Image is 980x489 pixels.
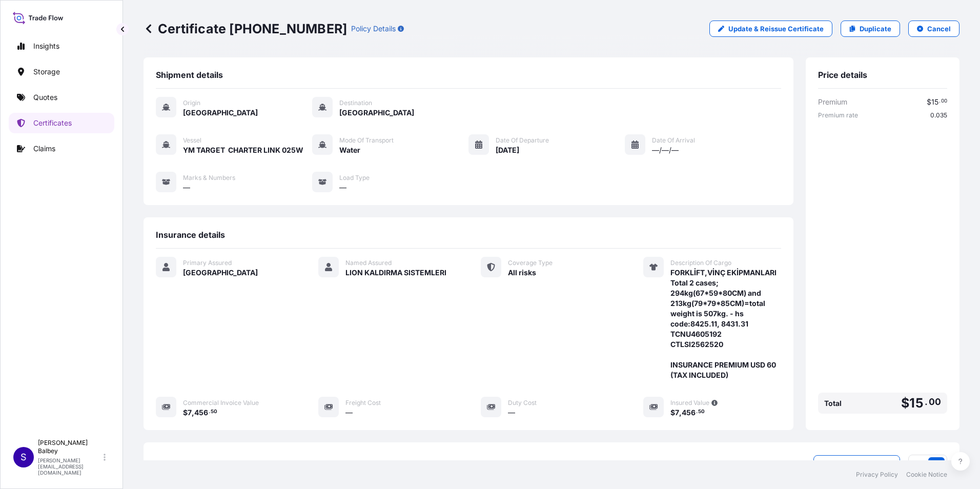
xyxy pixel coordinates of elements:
[813,455,900,472] button: Upload Document
[508,407,515,418] span: —
[652,136,695,145] span: Date of Arrival
[183,108,258,118] span: [GEOGRAPHIC_DATA]
[183,145,303,155] span: YM TARGET CHARTER LINK 025W
[841,21,900,37] a: Duplicate
[682,409,696,416] span: 456
[339,182,346,193] span: —
[156,458,202,468] span: Documents
[675,409,679,416] span: 7
[156,70,223,80] span: Shipment details
[21,452,27,462] span: S
[345,399,381,407] span: Freight Cost
[345,268,446,278] span: LION KALDIRMA SISTEMLERI
[209,410,210,414] span: .
[156,230,225,240] span: Insurance details
[339,174,370,182] span: Load Type
[908,21,959,37] button: Cancel
[906,471,947,479] a: Cookie Notice
[860,24,891,34] p: Duplicate
[925,399,928,405] span: .
[909,397,923,410] span: 15
[931,98,938,106] span: 15
[927,98,931,106] span: $
[728,24,824,34] p: Update & Reissue Certificate
[188,409,192,416] span: 7
[351,24,396,34] p: Policy Details
[339,99,372,107] span: Destination
[33,41,59,51] p: Insights
[183,259,232,267] span: Primary Assured
[183,399,259,407] span: Commercial Invoice Value
[183,99,200,107] span: Origin
[832,458,891,468] p: Upload Document
[339,145,360,155] span: Water
[508,399,537,407] span: Duty Cost
[508,259,553,267] span: Coverage Type
[670,268,781,380] span: FORKLİFT,VİNÇ EKİPMANLARI Total 2 cases; 294kg(67*59*80CM) and 213kg(79*79*85CM)=total weight is ...
[9,113,114,133] a: Certificates
[183,136,201,145] span: Vessel
[345,407,353,418] span: —
[38,457,101,476] p: [PERSON_NAME][EMAIL_ADDRESS][DOMAIN_NAME]
[652,145,679,155] span: —/—/—
[183,409,188,416] span: $
[183,182,190,193] span: —
[696,410,698,414] span: .
[670,259,731,267] span: Description Of Cargo
[33,118,72,128] p: Certificates
[211,410,217,414] span: 50
[183,268,258,278] span: [GEOGRAPHIC_DATA]
[679,409,682,416] span: ,
[339,108,414,118] span: [GEOGRAPHIC_DATA]
[941,99,947,103] span: 00
[496,136,549,145] span: Date of Departure
[901,397,909,410] span: $
[824,398,842,409] span: Total
[192,409,194,416] span: ,
[856,471,898,479] a: Privacy Policy
[345,259,392,267] span: Named Assured
[939,99,941,103] span: .
[144,21,347,37] p: Certificate [PHONE_NUMBER]
[9,87,114,108] a: Quotes
[709,21,832,37] a: Update & Reissue Certificate
[508,268,536,278] span: All risks
[33,92,57,103] p: Quotes
[927,24,951,34] p: Cancel
[818,111,858,119] span: Premium rate
[183,174,235,182] span: Marks & Numbers
[698,410,705,414] span: 50
[9,62,114,82] a: Storage
[670,399,709,407] span: Insured Value
[930,111,947,119] span: 0.035
[194,409,208,416] span: 456
[38,439,101,455] p: [PERSON_NAME] Balbey
[670,409,675,416] span: $
[929,399,941,405] span: 00
[339,136,394,145] span: Mode of Transport
[9,36,114,56] a: Insights
[33,67,60,77] p: Storage
[9,138,114,159] a: Claims
[818,97,847,107] span: Premium
[496,145,519,155] span: [DATE]
[33,144,55,154] p: Claims
[818,70,867,80] span: Price details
